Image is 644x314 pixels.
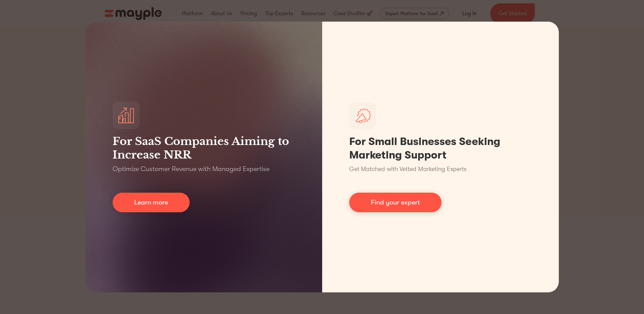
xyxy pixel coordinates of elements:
p: Optimize Customer Revenue with Managed Expertise [113,164,269,174]
a: Learn more [113,193,190,212]
h1: For Small Businesses Seeking Marketing Support [349,135,532,162]
h3: For SaaS Companies Aiming to Increase NRR [113,135,295,162]
a: Find your expert [349,193,442,212]
p: Get Matched with Vetted Marketing Experts [349,165,467,174]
